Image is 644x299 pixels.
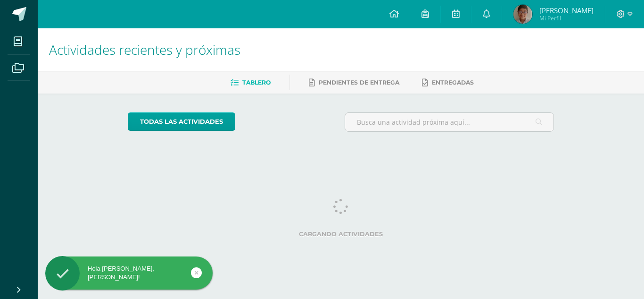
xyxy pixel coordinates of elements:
[513,5,532,24] img: 64dcc7b25693806399db2fba3b98ee94.png
[345,113,554,131] input: Busca una actividad próxima aquí...
[539,14,594,22] span: Mi Perfil
[45,265,213,282] div: Hola [PERSON_NAME], [PERSON_NAME]!
[309,75,399,90] a: Pendientes de entrega
[128,112,235,131] a: todas las Actividades
[422,75,474,90] a: Entregadas
[539,6,594,15] span: [PERSON_NAME]
[231,75,271,90] a: Tablero
[242,79,271,86] span: Tablero
[319,79,399,86] span: Pendientes de entrega
[432,79,474,86] span: Entregadas
[49,41,240,59] span: Actividades recientes y próximas
[128,231,554,238] label: Cargando actividades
